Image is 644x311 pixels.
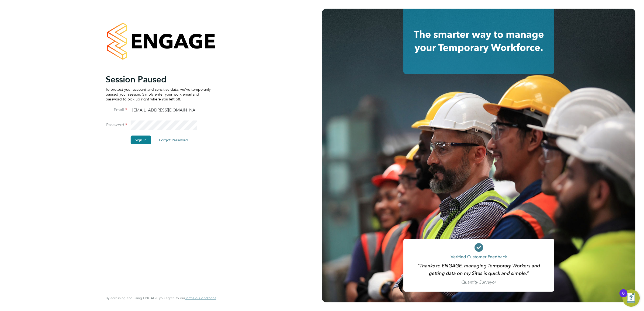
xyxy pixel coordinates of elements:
div: 8 [622,293,625,300]
label: Email [106,107,127,113]
input: Enter your work email... [130,106,197,115]
span: By accessing and using ENGAGE you agree to our [106,296,216,300]
button: Open Resource Center, 8 new notifications [622,289,640,307]
button: Forgot Password [155,135,192,144]
h2: Session Paused [106,74,211,85]
p: To protect your account and sensitive data, we've temporarily paused your session. Simply enter y... [106,87,211,102]
label: Password [106,122,127,128]
a: Terms & Conditions [185,296,216,300]
button: Sign In [130,135,151,144]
